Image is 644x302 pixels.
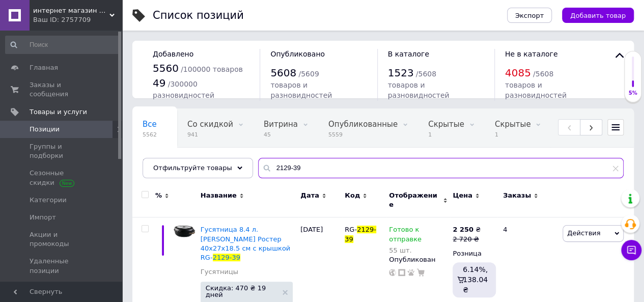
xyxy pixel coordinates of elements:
span: 5562 [143,131,157,139]
a: Гусятница 8.4 л. [PERSON_NAME] Ростер 40x27x18.5 см с крышкой RG-2129-39 [201,226,290,261]
span: Витрина [264,120,298,129]
span: / 5608 [416,70,436,78]
span: Отображение [389,191,440,209]
span: Все [143,120,157,129]
span: Цена [453,191,472,200]
span: Скрытые [428,120,464,129]
span: 6.14%, 138.04 ₴ [463,265,488,294]
span: Заказы [503,191,531,200]
span: Категории [30,196,67,205]
span: 45 [264,131,298,139]
span: 49 [153,77,165,89]
input: Поиск по названию позиции, артикулу и поисковым запросам [258,158,624,178]
span: 941 [187,131,233,139]
span: RG- [345,226,357,233]
span: Добавлено [153,50,193,58]
span: Заказы и сообщения [30,80,94,99]
span: 1523 [388,67,414,79]
span: Название [201,191,237,200]
span: Без цены [143,158,180,168]
b: 2 250 [453,226,473,233]
div: 55 шт. [389,246,447,254]
input: Поиск [5,36,120,54]
span: Опубликованные [328,120,398,129]
span: 2129-39 [213,254,240,261]
span: / 5608 [533,70,553,78]
span: 4085 [505,67,531,79]
span: Код [345,191,360,200]
span: Главная [30,63,58,72]
span: Отфильтруйте товары [153,164,232,172]
span: 1 [495,131,531,139]
span: % [155,191,162,200]
span: Удаленные позиции [30,257,94,275]
span: товаров и разновидностей [388,81,450,99]
span: Гусятница 8.4 л. [PERSON_NAME] Ростер 40x27x18.5 см с крышкой RG- [201,226,290,261]
span: Не в каталоге [505,50,558,58]
span: Дата [300,191,319,200]
a: Гусятницы [201,267,238,277]
span: 5608 [270,67,296,79]
img: Гусятница 8.4 л. RINGEL Meyer Ростер 40x27x18.5 см с крышкой RG-2129-39 [173,225,195,237]
span: Товары и услуги [30,107,87,117]
div: 5% [625,90,641,97]
div: 2 720 ₴ [453,235,481,244]
div: Ваш ID: 2757709 [33,15,122,24]
span: 5560 [153,62,179,74]
span: 5559 [328,131,398,139]
span: Действия [567,229,600,237]
span: Группы и подборки [30,142,94,160]
span: интернет магазин Бренд-Посуд [33,6,109,15]
span: товаров и разновидностей [270,81,332,99]
span: Позиции [30,125,60,134]
div: ₴ [453,225,481,234]
span: Опубликовано [270,50,325,58]
button: Чат с покупателем [621,240,641,260]
span: В каталоге [388,50,429,58]
span: товаров и разновидностей [505,81,567,99]
button: Экспорт [507,8,552,23]
span: Добавить товар [570,12,626,19]
div: Опубликован [389,255,447,264]
span: Готово к отправке [389,226,422,245]
div: Розница [453,249,494,258]
span: Экспорт [515,12,544,19]
span: / 100000 товаров [181,65,243,73]
button: Добавить товар [562,8,634,23]
span: Скрытые [495,120,531,129]
span: Импорт [30,213,56,222]
span: 2129-39 [345,226,376,242]
span: / 5609 [298,70,319,78]
div: Список позиций [153,10,244,21]
span: 1 [428,131,464,139]
span: Скидка: 470 ₴ 19 дней [206,285,277,298]
span: Со скидкой [187,120,233,129]
span: / 300000 разновидностей [153,80,214,100]
span: Сезонные скидки [30,169,94,187]
span: Акции и промокоды [30,230,94,249]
